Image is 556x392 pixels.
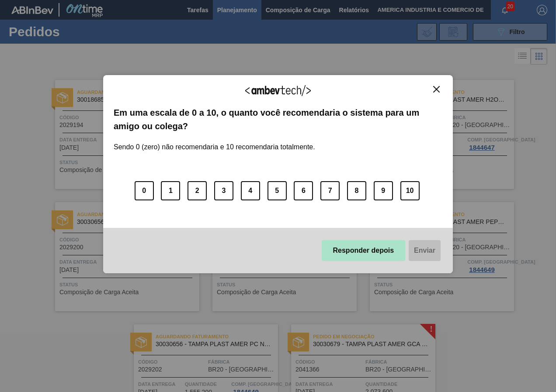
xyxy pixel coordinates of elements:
[161,181,180,200] button: 1
[245,85,311,96] img: Logo Ambevtech
[400,181,420,200] button: 10
[114,106,442,133] label: Em uma escala de 0 a 10, o quanto você recomendaria o sistema para um amigo ou colega?
[188,181,207,200] button: 2
[241,181,260,200] button: 4
[294,181,313,200] button: 6
[135,181,154,200] button: 0
[433,86,440,93] img: Close
[431,86,442,93] button: Close
[114,133,315,151] label: Sendo 0 (zero) não recomendaria e 10 recomendaria totalmente.
[214,181,233,200] button: 3
[347,181,366,200] button: 8
[268,181,287,200] button: 5
[374,181,393,200] button: 9
[320,181,340,200] button: 7
[322,240,406,261] button: Responder depois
